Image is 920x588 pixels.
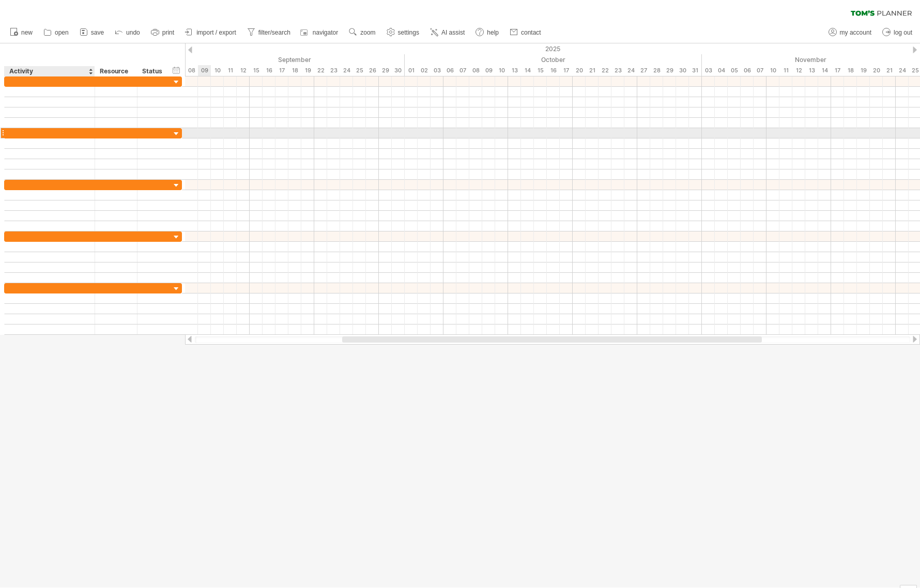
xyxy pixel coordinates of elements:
[870,65,883,76] div: Thursday, 20 November 2025
[702,65,715,76] div: Monday, 3 November 2025
[185,65,198,76] div: Monday, 8 September 2025
[473,26,502,39] a: help
[148,26,177,39] a: print
[398,29,419,36] span: settings
[418,65,431,76] div: Thursday, 2 October 2025
[482,65,495,76] div: Thursday, 9 October 2025
[379,65,392,76] div: Monday, 29 September 2025
[487,29,499,36] span: help
[405,65,418,76] div: Wednesday, 1 October 2025
[224,65,237,76] div: Thursday, 11 September 2025
[244,26,294,39] a: filter/search
[805,65,818,76] div: Thursday, 13 November 2025
[142,66,165,76] div: Status
[586,65,599,76] div: Tuesday, 21 October 2025
[366,65,379,76] div: Friday, 26 September 2025
[715,65,728,76] div: Tuesday, 4 November 2025
[792,65,805,76] div: Wednesday, 12 November 2025
[263,65,275,76] div: Tuesday, 16 September 2025
[237,65,250,76] div: Friday, 12 September 2025
[9,66,89,76] div: Activity
[353,65,366,76] div: Thursday, 25 September 2025
[314,65,327,76] div: Monday, 22 September 2025
[21,29,33,36] span: new
[327,65,340,76] div: Tuesday, 23 September 2025
[844,65,857,76] div: Tuesday, 18 November 2025
[818,65,831,76] div: Friday, 14 November 2025
[779,65,792,76] div: Tuesday, 11 November 2025
[534,65,547,76] div: Wednesday, 15 October 2025
[663,65,676,76] div: Wednesday, 29 October 2025
[313,29,338,36] span: navigator
[560,65,573,76] div: Friday, 17 October 2025
[637,65,650,76] div: Monday, 27 October 2025
[754,65,766,76] div: Friday, 7 November 2025
[196,29,236,36] span: import / export
[689,65,702,76] div: Friday, 31 October 2025
[521,65,534,76] div: Tuesday, 14 October 2025
[198,65,211,76] div: Tuesday, 9 September 2025
[7,26,36,39] a: new
[456,65,469,76] div: Tuesday, 7 October 2025
[441,29,465,36] span: AI assist
[120,54,405,65] div: September 2025
[258,29,290,36] span: filter/search
[100,66,131,76] div: Resource
[826,26,875,39] a: my account
[900,585,917,588] div: Show Legend
[431,65,443,76] div: Friday, 3 October 2025
[299,26,341,39] a: navigator
[162,29,174,36] span: print
[427,26,468,39] a: AI assist
[624,65,637,76] div: Friday, 24 October 2025
[611,65,624,76] div: Thursday, 23 October 2025
[650,65,663,76] div: Tuesday, 28 October 2025
[883,65,896,76] div: Friday, 21 November 2025
[250,65,263,76] div: Monday, 15 September 2025
[182,26,239,39] a: import / export
[766,65,779,76] div: Monday, 10 November 2025
[360,29,375,36] span: zoom
[55,29,69,36] span: open
[599,65,611,76] div: Wednesday, 22 October 2025
[508,65,521,76] div: Monday, 13 October 2025
[831,65,844,76] div: Monday, 17 November 2025
[676,65,689,76] div: Thursday, 30 October 2025
[211,65,224,76] div: Wednesday, 10 September 2025
[91,29,104,36] span: save
[469,65,482,76] div: Wednesday, 8 October 2025
[126,29,140,36] span: undo
[880,26,915,39] a: log out
[384,26,422,39] a: settings
[728,65,741,76] div: Wednesday, 5 November 2025
[346,26,378,39] a: zoom
[507,26,544,39] a: contact
[77,26,107,39] a: save
[392,65,405,76] div: Tuesday, 30 September 2025
[495,65,508,76] div: Friday, 10 October 2025
[405,54,702,65] div: October 2025
[521,29,541,36] span: contact
[288,65,301,76] div: Thursday, 18 September 2025
[741,65,754,76] div: Thursday, 6 November 2025
[112,26,143,39] a: undo
[41,26,72,39] a: open
[340,65,353,76] div: Wednesday, 24 September 2025
[840,29,871,36] span: my account
[857,65,870,76] div: Wednesday, 19 November 2025
[573,65,586,76] div: Monday, 20 October 2025
[547,65,560,76] div: Thursday, 16 October 2025
[301,65,314,76] div: Friday, 19 September 2025
[275,65,288,76] div: Wednesday, 17 September 2025
[896,65,909,76] div: Monday, 24 November 2025
[894,29,912,36] span: log out
[443,65,456,76] div: Monday, 6 October 2025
